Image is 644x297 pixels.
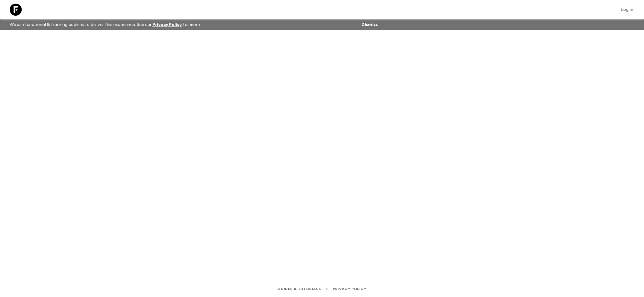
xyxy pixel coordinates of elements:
a: Guides & Tutorials [277,286,321,292]
a: Log in [617,5,637,14]
a: Privacy Policy [333,286,366,292]
a: Privacy Policy [152,23,182,27]
p: We use functional & tracking cookies to deliver this experience. See our for more. [7,19,203,30]
button: Dismiss [360,21,379,29]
